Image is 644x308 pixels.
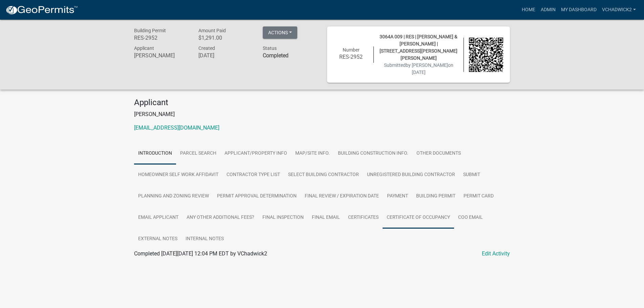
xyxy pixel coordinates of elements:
a: Other Documents [412,143,465,165]
a: Internal Notes [181,228,228,250]
span: by [PERSON_NAME] [406,62,448,68]
a: Homeowner Self Work Affidavit [134,164,222,186]
a: VChadwick2 [599,3,639,16]
a: My Dashboard [558,3,599,16]
h6: RES-2952 [334,54,368,60]
h6: $1,291.00 [198,35,253,41]
a: Building Permit [412,186,459,207]
span: Building Permit [134,28,166,33]
h6: [PERSON_NAME] [134,52,188,59]
span: Completed [DATE][DATE] 12:04 PM EDT by VChadwick2 [134,250,267,257]
a: Permit Approval Determination [213,186,301,207]
h6: [DATE] [198,52,253,59]
a: Payment [383,186,412,207]
a: Unregistered Building Contractor [363,164,459,186]
a: External Notes [134,228,181,250]
span: Created [198,45,215,51]
span: Applicant [134,45,154,51]
a: Parcel search [176,143,220,165]
p: [PERSON_NAME] [134,110,510,118]
a: Home [519,3,538,16]
a: Final Email [308,207,344,229]
a: Certificates [344,207,383,229]
span: Number [343,47,360,53]
a: Applicant/Property Info [220,143,291,165]
a: Planning and Zoning Review [134,186,213,207]
span: 3064A 009 | RES | [PERSON_NAME] & [PERSON_NAME] | [STREET_ADDRESS][PERSON_NAME][PERSON_NAME] [380,34,457,61]
a: Building Construction Info. [334,143,412,165]
button: Actions [263,26,297,39]
a: Introduction [134,143,176,165]
a: Select Building Contractor [284,164,363,186]
a: Final Inspection [258,207,308,229]
a: [EMAIL_ADDRESS][DOMAIN_NAME] [134,124,219,131]
span: Status [263,45,277,51]
strong: Completed [263,52,288,59]
a: Edit Activity [482,250,510,258]
span: Submitted on [DATE] [384,62,453,75]
a: Any other Additional Fees? [183,207,258,229]
a: COO Email [454,207,487,229]
a: Email Applicant [134,207,183,229]
a: Admin [538,3,558,16]
span: Amount Paid [198,28,226,33]
a: Certificate of Occupancy [383,207,454,229]
h6: RES-2952 [134,35,188,41]
img: QR code [469,38,503,72]
a: Submit [459,164,484,186]
a: Permit Card [459,186,498,207]
h4: Applicant [134,98,510,108]
a: Final Review / Expiration Date [301,186,383,207]
a: Contractor Type List [222,164,284,186]
a: Map/Site Info. [291,143,334,165]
